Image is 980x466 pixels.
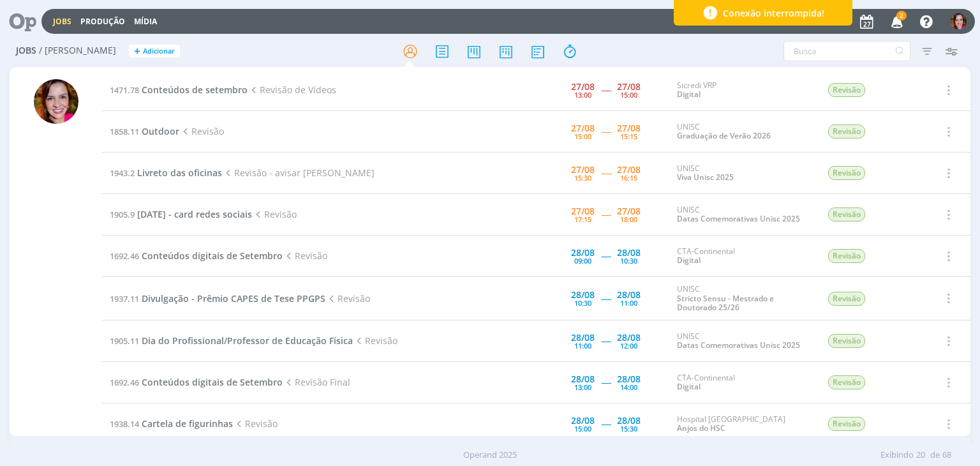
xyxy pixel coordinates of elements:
span: ----- [601,334,611,347]
div: 14:00 [620,384,637,391]
span: ----- [601,376,611,388]
span: Revisão [828,334,865,348]
div: 09:00 [574,257,591,264]
button: 2 [883,10,909,33]
div: 13:00 [574,91,591,98]
div: 28/08 [617,416,641,425]
button: Jobs [49,17,75,27]
a: 1692.46Conteúdos digitais de Setembro [110,250,283,262]
a: Datas Comemorativas Unisc 2025 [677,340,800,350]
span: de [930,449,940,462]
span: Revisão [828,124,865,139]
a: Graduação de Verão 2026 [677,130,771,141]
div: 27/08 [571,165,595,174]
span: Revisão [179,125,223,137]
span: 20 [916,449,925,462]
div: 11:00 [620,299,637,306]
a: 1937.11Divulgação - Prêmio CAPES de Tese PPGPS [110,292,325,304]
div: 12:00 [620,342,637,349]
span: Cartela de figurinhas [142,417,233,430]
a: Digital [677,89,701,100]
a: Jobs [53,16,71,27]
span: Revisão [828,207,865,222]
span: ----- [601,125,611,137]
div: 15:00 [574,133,591,140]
span: Revisão [828,166,865,180]
div: Sicredi VRP [677,81,808,100]
div: 10:30 [574,299,591,306]
input: Busca [783,41,910,61]
span: Revisão [252,208,296,220]
a: 1905.11Dia do Profissional/Professor de Educação Física [110,334,353,347]
div: 27/08 [617,82,641,91]
span: 1692.46 [110,250,139,262]
div: 27/08 [617,207,641,216]
div: 28/08 [571,416,595,425]
span: Revisão [828,249,865,263]
span: Revisão [828,417,865,431]
img: B [951,13,967,29]
a: Mídia [134,16,157,27]
div: 28/08 [617,290,641,299]
span: ----- [601,417,611,430]
span: Revisão [353,334,397,347]
span: 1858.11 [110,126,139,137]
div: 15:30 [620,425,637,432]
div: UNISC [677,206,808,224]
div: 28/08 [617,248,641,257]
a: Digital [677,255,701,266]
span: Jobs [16,45,36,56]
a: Anjos do HSC [677,423,725,433]
span: 2 [896,11,907,20]
a: Viva Unisc 2025 [677,172,734,183]
span: Outdoor [142,125,179,137]
div: 27/08 [617,124,641,133]
div: UNISC [677,332,808,350]
span: [DATE] - card redes sociais [137,208,252,220]
span: Adicionar [143,47,175,56]
span: ----- [601,208,611,220]
div: 13:00 [574,384,591,391]
div: 15:00 [620,91,637,98]
a: 1905.9[DATE] - card redes sociais [110,208,252,220]
div: 27/08 [617,165,641,174]
div: 28/08 [571,248,595,257]
div: UNISC [677,285,808,312]
a: Produção [80,16,125,27]
span: + [134,45,140,58]
span: Livreto das oficinas [137,167,222,179]
span: 1937.11 [110,293,139,304]
div: 28/08 [571,375,595,384]
span: Revisão [828,83,865,97]
span: ----- [601,84,611,96]
div: UNISC [677,123,808,141]
div: 15:15 [620,133,637,140]
div: 28/08 [571,290,595,299]
div: CTA-Continental [677,247,808,266]
span: ----- [601,250,611,262]
span: Divulgação - Prêmio CAPES de Tese PPGPS [142,292,325,304]
span: / [PERSON_NAME] [39,45,116,56]
span: Revisão [283,250,327,262]
a: 1471.78Conteúdos de setembro [110,84,248,96]
button: +Adicionar [129,45,180,58]
div: 15:00 [574,425,591,432]
span: Revisão [233,417,277,430]
span: Revisão [828,292,865,306]
div: 18:00 [620,216,637,223]
button: Produção [77,17,129,27]
a: Digital [677,381,701,392]
a: 1943.2Livreto das oficinas [110,167,222,179]
span: 1471.78 [110,84,139,96]
a: 1938.14Cartela de figurinhas [110,417,233,430]
div: 16:15 [620,174,637,181]
img: B [34,79,78,124]
span: Revisão Final [283,376,350,388]
div: 11:00 [574,342,591,349]
div: 28/08 [617,333,641,342]
span: Conteúdos de setembro [142,84,248,96]
span: 68 [942,449,951,462]
div: 10:30 [620,257,637,264]
span: Revisão [325,292,369,304]
div: 15:30 [574,174,591,181]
